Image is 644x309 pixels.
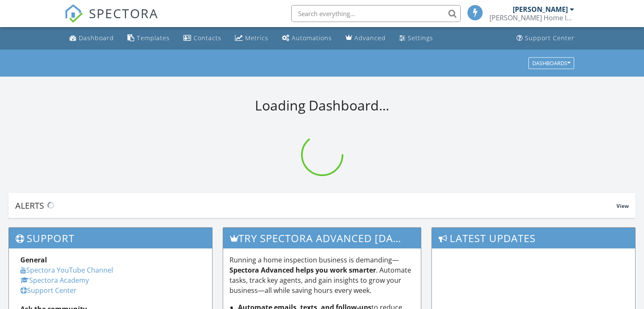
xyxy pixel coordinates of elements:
div: [PERSON_NAME] [513,5,568,14]
div: Templates [137,34,170,42]
h3: Latest Updates [432,228,635,248]
button: Dashboards [528,57,574,69]
a: Spectora YouTube Channel [20,265,113,275]
div: Metrics [245,34,268,42]
div: Automations [292,34,332,42]
span: View [616,202,629,210]
a: Templates [124,30,173,46]
strong: General [20,255,47,265]
div: Advanced [354,34,386,42]
a: Spectora Academy [20,276,89,285]
a: Support Center [513,30,578,46]
a: Advanced [342,30,389,46]
a: Settings [396,30,437,46]
a: Automations (Basic) [279,30,335,46]
a: Support Center [20,286,77,295]
a: Contacts [180,30,225,46]
span: SPECTORA [89,4,158,22]
div: Dashboard [79,34,114,42]
input: Search everything... [291,5,461,22]
div: Phil Knox Home Inspections LLC [489,14,574,22]
div: Alerts [15,200,616,211]
strong: Spectora Advanced helps you work smarter [229,265,376,275]
a: Dashboard [66,30,117,46]
a: SPECTORA [64,11,158,29]
p: Running a home inspection business is demanding— . Automate tasks, track key agents, and gain ins... [229,255,415,295]
h3: Support [9,228,212,248]
div: Dashboards [532,60,570,66]
div: Contacts [193,34,221,42]
a: Metrics [232,30,272,46]
h3: Try spectora advanced [DATE] [223,228,421,248]
div: Settings [408,34,433,42]
div: Support Center [525,34,575,42]
img: The Best Home Inspection Software - Spectora [64,4,83,23]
